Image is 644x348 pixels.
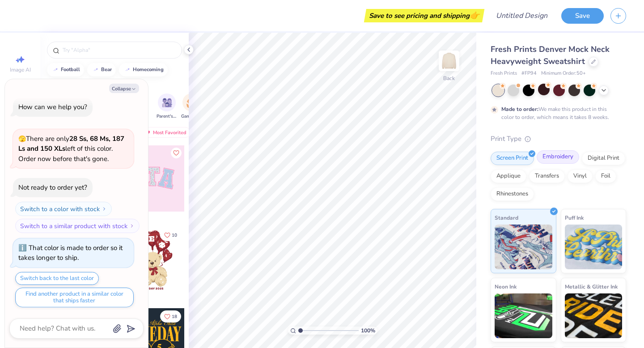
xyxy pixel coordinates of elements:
[491,44,610,67] span: Fresh Prints Denver Mock Neck Heavyweight Sweatshirt
[495,293,552,338] img: Neon Ink
[495,282,517,291] span: Neon Ink
[18,183,87,192] div: Not ready to order yet?
[489,7,555,25] input: Untitled Design
[140,127,191,138] div: Most Favorited
[582,152,625,165] div: Digital Print
[565,282,618,291] span: Metallic & Glitter Ink
[501,105,611,121] div: We make this product in this color to order, which means it takes 8 weeks.
[162,98,172,108] img: Parent's Weekend Image
[92,67,99,72] img: trend_line.gif
[62,46,176,55] input: Try "Alpha"
[565,293,623,338] img: Metallic & Glitter Ink
[501,106,538,113] strong: Made to order:
[18,102,87,111] div: How can we help you?
[47,63,84,76] button: football
[102,206,107,212] img: Switch to a color with stock
[61,67,80,72] div: football
[171,148,182,158] button: Like
[101,67,112,72] div: bear
[172,233,177,238] span: 10
[495,213,518,222] span: Standard
[491,170,526,183] div: Applique
[10,66,31,73] span: Image AI
[495,225,552,269] img: Standard
[129,223,135,229] img: Switch to a similar product with stock
[491,187,534,201] div: Rhinestones
[443,74,455,82] div: Back
[15,272,99,285] button: Switch back to the last color
[119,63,168,76] button: homecoming
[565,213,584,222] span: Puff Ink
[172,314,177,319] span: 18
[124,67,131,72] img: trend_line.gif
[565,225,623,269] img: Puff Ink
[18,243,123,263] div: That color is made to order so it takes longer to ship.
[15,202,112,216] button: Switch to a color with stock
[491,134,626,144] div: Print Type
[440,52,458,70] img: Back
[160,229,181,241] button: Like
[181,113,202,120] span: Game Day
[541,70,586,77] span: Minimum Order: 50 +
[529,170,565,183] div: Transfers
[537,150,579,164] div: Embroidery
[160,310,181,323] button: Like
[157,93,177,120] button: filter button
[157,113,177,120] span: Parent's Weekend
[18,135,26,143] span: 🫣
[470,10,479,21] span: 👉
[186,98,197,108] img: Game Day Image
[361,327,375,335] span: 100 %
[521,70,537,77] span: # FP94
[18,134,124,163] span: There are only left of this color. Order now before that's gone.
[366,9,482,22] div: Save to see pricing and shipping
[568,170,593,183] div: Vinyl
[595,170,616,183] div: Foil
[491,152,534,165] div: Screen Print
[18,134,124,153] strong: 28 Ss, 68 Ms, 187 Ls and 150 XLs
[491,70,517,77] span: Fresh Prints
[52,67,59,72] img: trend_line.gif
[157,93,177,120] div: filter for Parent's Weekend
[87,63,116,76] button: bear
[109,84,139,93] button: Collapse
[133,67,164,72] div: homecoming
[15,288,134,307] button: Find another product in a similar color that ships faster
[561,8,604,24] button: Save
[181,93,202,120] button: filter button
[181,93,202,120] div: filter for Game Day
[15,219,140,233] button: Switch to a similar product with stock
